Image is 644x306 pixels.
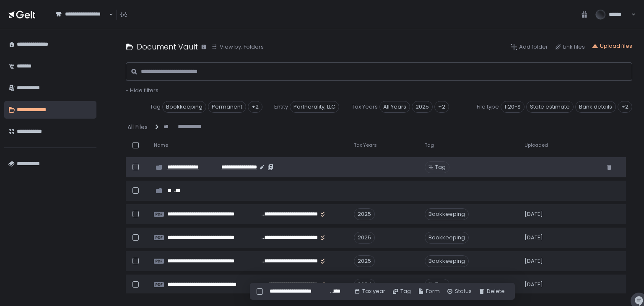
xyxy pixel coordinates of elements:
[555,43,585,51] button: Link files
[435,281,446,288] span: Tag
[211,43,264,51] button: View by: Folders
[511,43,548,51] button: Add folder
[435,163,446,171] span: Tag
[126,87,158,94] button: - Hide filters
[352,103,378,111] span: Tax Years
[425,208,469,220] span: Bookkeeping
[208,101,246,113] span: Permanent
[137,41,198,52] h1: Document Vault
[618,101,632,113] div: +2
[150,103,161,111] span: Tag
[526,101,574,113] span: State estimate
[290,101,339,113] span: Partnerality, LLC
[592,42,632,50] button: Upload files
[162,101,206,113] span: Bookkeeping
[56,18,108,26] input: Search for option
[525,234,543,241] span: [DATE]
[478,288,505,295] button: Delete
[126,86,158,94] span: - Hide filters
[127,123,149,131] button: All Files
[501,101,525,113] span: 1120-S
[575,101,616,113] span: Bank details
[434,101,449,113] div: +2
[392,288,411,295] button: Tag
[425,142,434,148] span: Tag
[425,232,469,244] span: Bookkeeping
[447,288,472,295] button: Status
[248,101,262,113] div: +2
[354,288,385,295] button: Tax year
[354,208,375,220] div: 2025
[354,255,375,267] div: 2025
[379,101,410,113] span: All Years
[354,232,375,244] div: 2025
[274,103,288,111] span: Entity
[525,210,543,218] span: [DATE]
[127,123,148,131] div: All Files
[418,288,440,295] button: Form
[525,281,543,288] span: [DATE]
[354,279,375,290] div: 2024
[425,255,469,267] span: Bookkeeping
[477,103,499,111] span: File type
[154,142,168,148] span: Name
[50,6,113,23] div: Search for option
[525,142,548,148] span: Uploaded
[354,142,377,148] span: Tax Years
[412,101,433,113] span: 2025
[525,257,543,265] span: [DATE]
